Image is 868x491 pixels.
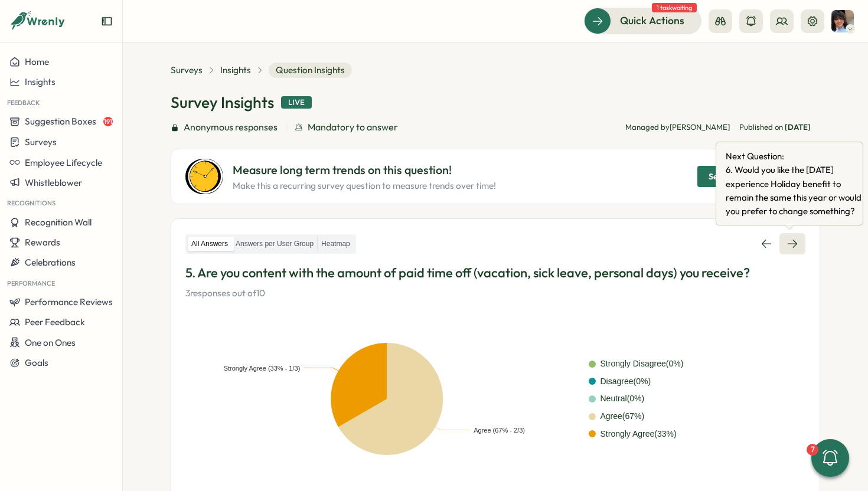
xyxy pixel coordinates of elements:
[233,179,496,192] p: Make this a recurring survey question to measure trends over time!
[25,296,113,307] span: Performance Reviews
[25,217,92,228] span: Recognition Wall
[103,117,113,126] span: 191
[318,237,354,251] label: Heatmap
[25,136,57,148] span: Surveys
[25,257,76,268] span: Celebrations
[184,120,278,135] span: Anonymous responses
[185,287,805,300] p: 3 responses out of 10
[601,410,645,423] div: Agree ( 67 %)
[709,166,794,186] span: Set up recurring survey
[811,439,849,477] button: 7
[652,3,697,12] span: 1 task waiting
[831,10,854,32] img: Sahana Rao
[220,64,251,77] a: Insights
[25,76,56,87] span: Insights
[739,122,811,133] span: Published on
[601,392,645,405] div: Neutral ( 0 %)
[25,157,102,168] span: Employee Lifecycle
[101,15,113,27] button: Expand sidebar
[697,166,805,187] button: Set up recurring survey
[601,358,684,371] div: Strongly Disagree ( 0 %)
[726,163,867,218] span: 6 . Would you like the [DATE] experience Holiday benefit to remain the same this year or would yo...
[601,375,651,388] div: Disagree ( 0 %)
[233,161,496,179] p: Measure long term trends on this question!
[232,237,317,251] label: Answers per User Group
[308,120,398,135] span: Mandatory to answer
[584,8,701,34] button: Quick Actions
[620,13,684,28] span: Quick Actions
[224,365,301,372] text: Strongly Agree (33% - 1/3)
[474,427,525,434] text: Agree (67% - 2/3)
[25,357,48,368] span: Goals
[726,149,867,163] span: Next Question:
[25,337,76,348] span: One on Ones
[807,444,818,456] div: 7
[188,237,231,251] label: All Answers
[785,122,811,132] span: [DATE]
[269,63,352,78] span: Question Insights
[281,96,312,109] div: Live
[25,316,85,328] span: Peer Feedback
[625,122,730,133] p: Managed by
[171,64,203,77] a: Surveys
[25,237,60,248] span: Rewards
[25,177,82,188] span: Whistleblower
[171,92,274,113] h1: Survey Insights
[670,122,730,132] span: [PERSON_NAME]
[25,56,49,67] span: Home
[601,428,677,441] div: Strongly Agree ( 33 %)
[185,264,805,282] p: 5. Are you content with the amount of paid time off (vacation, sick leave, personal days) you rec...
[25,116,96,127] span: Suggestion Boxes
